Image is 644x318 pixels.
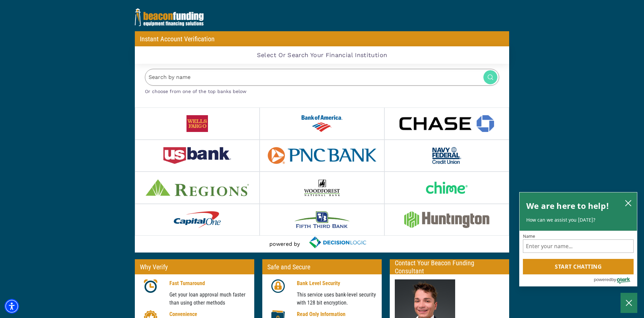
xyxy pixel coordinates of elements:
img: lock icon [271,279,285,293]
button: Start chatting [523,259,634,274]
img: chase.png [399,115,494,132]
p: Or choose from one of the top banks below [145,86,499,95]
div: Accessibility Menu [4,299,19,314]
p: Why Verify [140,263,168,271]
img: decisionLogicFooter.svg [300,236,374,249]
img: huntington.png [404,211,489,228]
p: How can we assist you [DATE]? [526,217,630,223]
img: clock icon [144,279,157,293]
button: Close Chatbox [621,293,637,313]
span: by [611,275,616,284]
h2: Select Or Search Your Financial Institution [257,51,387,59]
img: regions.png [146,179,249,196]
label: Name [523,234,634,238]
p: Get your loan approval much faster than using other methods [169,291,250,307]
button: close chatbox [623,198,634,208]
img: chime.png [426,182,468,194]
img: us_bank.png [163,147,231,164]
img: capital_one.png [174,211,220,228]
h2: We are here to help! [526,199,609,213]
p: Instant Account Verification [140,35,215,43]
p: Contact Your Beacon Funding Consultant [395,259,504,275]
img: fifth_third_bank.png [294,211,350,228]
img: pnc_bank.png [268,147,376,164]
img: wells_fargo.png [186,115,208,132]
p: This service uses bank-level security with 128 bit encryption. [297,291,377,307]
p: Safe and Secure [267,263,310,271]
p: Fast Turnaround [169,279,250,287]
p: powered by [269,240,300,248]
img: searchbutton.svg [483,70,497,84]
img: woodforest.png [304,179,339,196]
span: powered [594,275,611,284]
img: bank_of_america.png [302,115,342,132]
a: Powered by Olark [594,275,637,286]
div: olark chatbox [519,192,637,287]
input: Name [523,239,634,253]
img: Beacon_Reverse.png [135,8,204,26]
input: Search by name [145,69,499,86]
img: navy_federal.png [432,147,461,164]
p: Bank Level Security [297,279,377,287]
